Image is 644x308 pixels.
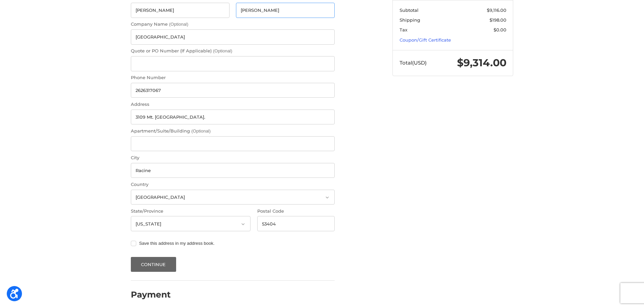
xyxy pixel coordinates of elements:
[131,101,335,108] label: Address
[131,208,251,215] label: State/Province
[131,21,335,28] label: Company Name
[131,128,335,135] label: Apartment/Suite/Building
[213,48,232,53] small: (Optional)
[131,257,176,272] button: Continue
[131,289,171,300] h2: Payment
[490,17,506,23] span: $198.00
[400,37,451,43] a: Coupon/Gift Certificate
[131,241,335,246] label: Save this address in my address book.
[487,7,506,13] span: $9,116.00
[169,22,188,27] small: (Optional)
[494,27,506,32] span: $0.00
[131,181,335,188] label: Country
[400,7,419,13] span: Subtotal
[257,208,335,215] label: Postal Code
[191,128,211,134] small: (Optional)
[131,155,335,161] label: City
[400,60,427,66] span: Total (USD)
[131,48,335,54] label: Quote or PO Number (If Applicable)
[131,74,335,81] label: Phone Number
[457,56,506,69] span: $9,314.00
[400,27,407,32] span: Tax
[400,17,420,23] span: Shipping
